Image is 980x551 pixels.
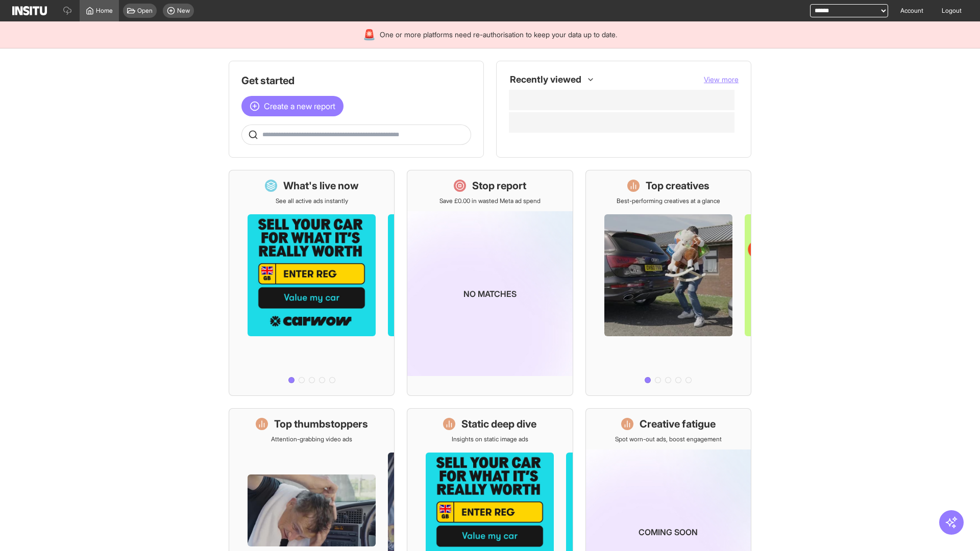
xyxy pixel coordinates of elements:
p: Insights on static image ads [452,435,528,443]
p: No matches [463,288,517,300]
h1: Top creatives [646,179,709,193]
h1: What's live now [283,179,359,193]
p: Save £0.00 in wasted Meta ad spend [439,197,541,205]
h1: Static deep dive [461,417,536,431]
button: View more [704,74,739,85]
div: 🚨 [363,28,376,42]
img: coming-soon-gradient_kfitwp.png [407,211,572,376]
img: Logo [12,6,47,15]
span: View more [704,75,739,84]
span: One or more platforms need re-authorisation to keep your data up to date. [380,30,617,40]
button: Create a new report [241,96,344,116]
a: What's live nowSee all active ads instantly [229,170,395,396]
p: Best-performing creatives at a glance [617,197,720,205]
a: Stop reportSave £0.00 in wasted Meta ad spendNo matches [407,170,573,396]
a: Top creativesBest-performing creatives at a glance [585,170,751,396]
span: New [177,7,190,15]
p: Attention-grabbing video ads [271,435,352,443]
h1: Top thumbstoppers [274,417,368,431]
p: See all active ads instantly [276,197,348,205]
span: Home [96,7,113,15]
span: Open [137,7,153,15]
span: Create a new report [264,100,335,112]
h1: Stop report [472,179,526,193]
h1: Get started [241,73,471,88]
